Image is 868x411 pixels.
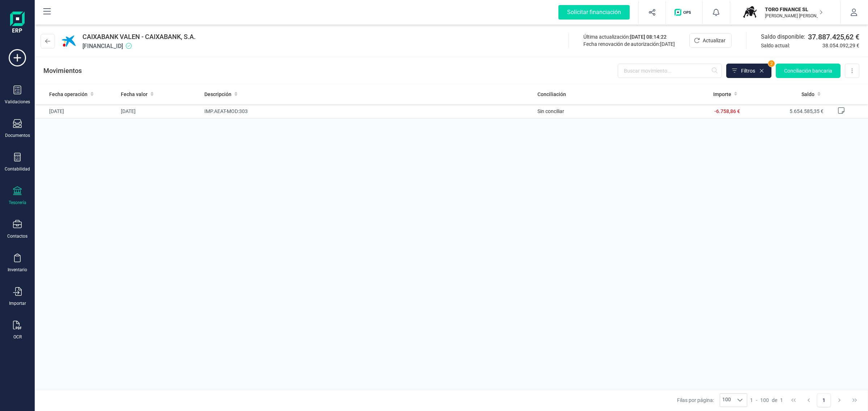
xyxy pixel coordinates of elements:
div: Fecha renovación de autorización: [583,40,675,48]
div: Documentos [5,133,30,138]
span: Actualizar [703,37,726,44]
span: [DATE] [660,41,675,47]
div: OCR [13,334,22,340]
button: Previous Page [802,393,816,407]
span: Conciliación bancaria [784,67,832,74]
span: Saldo [801,91,814,98]
button: Next Page [833,393,846,407]
td: [DATE] [118,104,201,118]
span: Saldo disponible: [761,33,805,41]
div: Contactos [7,233,27,239]
div: - [750,397,783,404]
span: Descripción [204,91,231,98]
div: Tesorería [9,200,26,205]
img: Logo de OPS [675,9,694,16]
button: Filtros [726,64,771,78]
div: Filas por página: [677,393,747,407]
button: First Page [787,393,800,407]
p: TORO FINANCE SL [765,6,823,13]
span: -6.758,86 € [714,108,740,114]
span: 2 [768,60,775,67]
span: de [772,397,777,404]
span: Conciliación [537,91,566,98]
td: 5.654.585,35 € [743,104,826,118]
span: 38.054.092,29 € [822,42,859,49]
button: Conciliación bancaria [776,64,841,78]
span: Importe [713,91,731,98]
span: 1 [750,397,753,404]
div: Inventario [8,267,27,273]
span: 37.887.425,62 € [808,32,859,42]
button: Solicitar financiación [550,1,638,24]
span: [FINANCIAL_ID] [82,42,196,51]
span: 1 [780,397,783,404]
button: TOTORO FINANCE SL[PERSON_NAME] [PERSON_NAME] [739,1,831,24]
span: 100 [760,397,769,404]
div: Contabilidad [5,166,30,172]
input: Buscar movimiento... [618,64,722,78]
span: Fecha operación [49,91,88,98]
div: Última actualización: [583,33,675,40]
span: [DATE] 08:14:22 [630,34,667,40]
td: [DATE] [35,104,118,118]
button: Logo de OPS [670,1,698,24]
span: CAIXABANK VALEN - CAIXABANK, S.A. [82,32,196,42]
div: Validaciones [5,99,30,105]
span: 100 [720,394,733,407]
span: Sin conciliar [537,108,564,114]
button: Page 1 [817,393,831,407]
span: Fecha valor [121,91,148,98]
span: Saldo actual: [761,42,820,49]
div: Importar [9,300,26,306]
span: IMP.AEAT-MOD:303 [204,108,532,115]
span: Filtros [741,67,755,74]
img: Logo Finanedi [10,12,25,35]
button: Actualizar [689,33,732,48]
p: [PERSON_NAME] [PERSON_NAME] [765,13,823,19]
p: Movimientos [43,66,82,76]
button: Last Page [848,393,861,407]
div: Solicitar financiación [558,5,630,20]
img: TO [742,4,758,20]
